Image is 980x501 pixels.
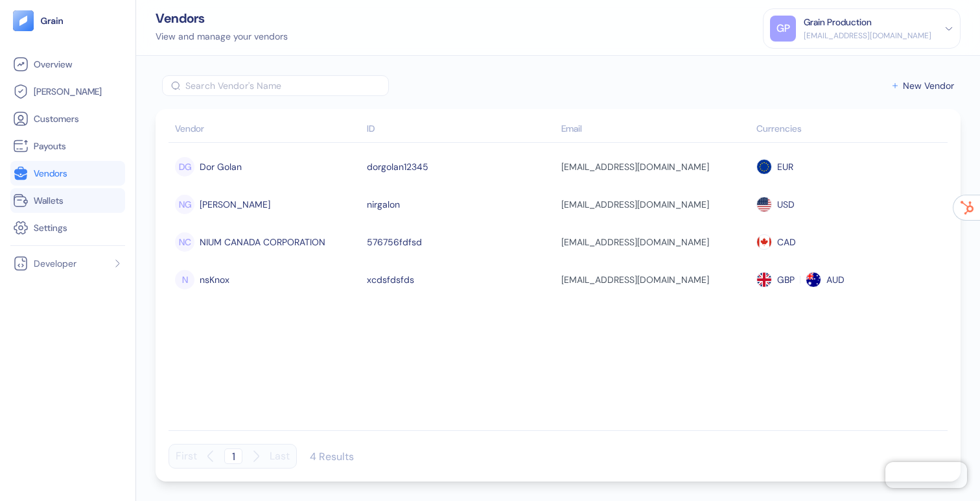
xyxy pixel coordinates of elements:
[34,140,66,153] span: Payouts
[885,462,967,488] iframe: Chatra live chat
[156,30,288,43] div: View and manage your vendors
[364,117,559,143] th: ID
[753,117,948,143] th: Currencies
[200,269,229,291] div: nsKnox
[561,269,750,291] div: [EMAIL_ADDRESS][DOMAIN_NAME]
[777,231,796,253] span: CAD
[561,231,750,253] div: [EMAIL_ADDRESS][DOMAIN_NAME]
[13,138,122,154] a: Payouts
[200,231,325,253] div: NIUM CANADA CORPORATION
[826,269,845,291] span: AUD
[891,81,954,90] button: New Vendor
[364,223,559,261] td: 576756fdfsd
[364,186,559,223] td: nirgalon
[13,10,34,31] img: logo-tablet-V2.svg
[40,16,64,25] img: logo
[364,261,559,299] td: xcdsfdsfds
[34,167,67,180] span: Vendors
[175,195,194,214] div: NG
[13,193,122,208] a: Wallets
[777,156,793,178] span: EUR
[270,444,290,469] button: Last
[176,444,197,469] button: First
[175,232,194,252] div: NC
[777,193,795,215] span: USD
[175,157,194,177] div: DG
[770,16,796,42] div: GP
[13,111,122,127] a: Customers
[34,221,67,234] span: Settings
[34,112,79,125] span: Customers
[558,117,753,143] th: Email
[13,56,122,72] a: Overview
[200,193,270,215] div: [PERSON_NAME]
[185,75,389,96] input: Search Vendor's Name
[903,81,954,90] span: New Vendor
[561,193,750,215] div: [EMAIL_ADDRESS][DOMAIN_NAME]
[364,148,559,186] td: dorgolan12345
[777,269,795,291] span: GBP
[169,117,364,143] th: Vendor
[13,220,122,236] a: Settings
[13,165,122,181] a: Vendors
[34,257,76,270] span: Developer
[310,450,354,463] div: 4 Results
[561,156,750,178] div: [EMAIL_ADDRESS][DOMAIN_NAME]
[13,84,122,99] a: [PERSON_NAME]
[804,16,872,29] div: Grain Production
[175,270,194,289] div: N
[200,156,242,178] div: Dor Golan
[804,30,931,42] div: [EMAIL_ADDRESS][DOMAIN_NAME]
[34,85,102,98] span: [PERSON_NAME]
[34,58,72,71] span: Overview
[34,194,64,207] span: Wallets
[156,12,288,25] div: Vendors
